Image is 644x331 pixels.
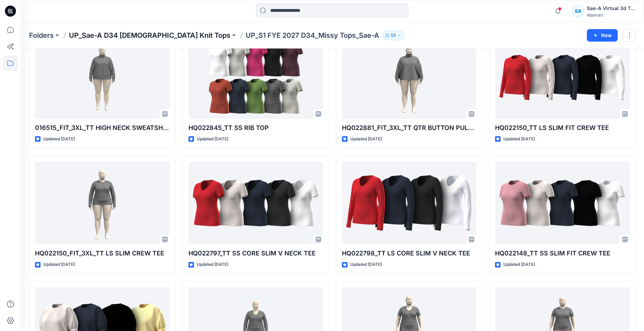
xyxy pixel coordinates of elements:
p: HQ022797_TT SS CORE SLIM V NECK TEE [188,249,323,258]
p: HQ022150_FIT_3XL_TT LS SLIM CREW TEE [35,249,170,258]
a: HQ022798_TT LS CORE SLIM V NECK TEE [342,162,477,245]
p: Updated [DATE] [350,136,382,143]
p: HQ022845_TT SS RIB TOP [188,123,323,133]
a: Folders [29,31,54,40]
p: HQ022148_TT SS SLIM FIT CREW TEE [495,249,630,258]
div: SA [572,5,584,17]
p: Updated [DATE] [197,136,228,143]
a: HQ022797_TT SS CORE SLIM V NECK TEE [188,162,323,245]
p: 016515_FIT_3XL_TT HIGH NECK SWEATSHIRT SET (TOP) [35,123,170,133]
p: Updated [DATE] [43,261,75,268]
a: 016515_FIT_3XL_TT HIGH NECK SWEATSHIRT SET (TOP) [35,36,170,119]
p: 53 [391,32,396,39]
p: UP_S1 FYE 2027 D34_Missy Tops_Sae-A [246,31,379,40]
p: Updated [DATE] [503,261,535,268]
a: HQ022150_FIT_3XL_TT LS SLIM CREW TEE [35,162,170,245]
a: HQ022148_TT SS SLIM FIT CREW TEE [495,162,630,245]
p: HQ022881_FIT_3XL_TT QTR BUTTON PULLOVER [342,123,477,133]
button: 53 [382,31,405,40]
div: Walmart [587,12,635,18]
p: HQ022798_TT LS CORE SLIM V NECK TEE [342,249,477,258]
p: HQ022150_TT LS SLIM FIT CREW TEE [495,123,630,133]
div: Sae-A Virtual 3d Team [587,4,635,12]
a: HQ022881_FIT_3XL_TT QTR BUTTON PULLOVER [342,36,477,119]
a: UP_Sae-A D34 [DEMOGRAPHIC_DATA] Knit Tops [69,31,230,40]
a: HQ022845_TT SS RIB TOP [188,36,323,119]
p: Updated [DATE] [197,261,228,268]
a: HQ022150_TT LS SLIM FIT CREW TEE [495,36,630,119]
p: Updated [DATE] [43,136,75,143]
button: New [587,29,618,42]
p: Updated [DATE] [350,261,382,268]
p: Updated [DATE] [503,136,535,143]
